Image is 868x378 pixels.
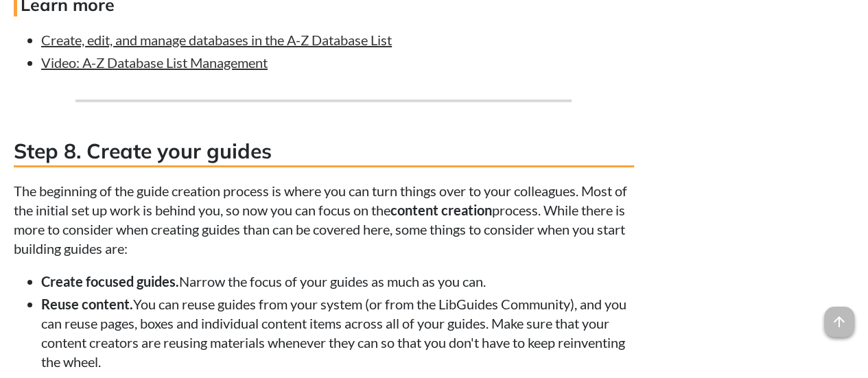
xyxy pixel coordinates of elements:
[390,202,492,218] strong: content creation
[14,181,634,258] p: The beginning of the guide creation process is where you can turn things over to your colleagues....
[824,307,854,337] span: arrow_upward
[41,294,634,371] li: You can reuse guides from your system (or from the LibGuides Community), and you can reuse pages,...
[824,308,854,324] a: arrow_upward
[41,273,179,290] strong: Create focused guides.
[41,54,268,71] a: Video: A-Z Database List Management
[14,137,634,167] h3: Step 8. Create your guides
[41,32,392,48] a: Create, edit, and manage databases in the A-Z Database List
[41,272,634,291] li: Narrow the focus of your guides as much as you can.
[41,296,133,312] strong: Reuse content.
